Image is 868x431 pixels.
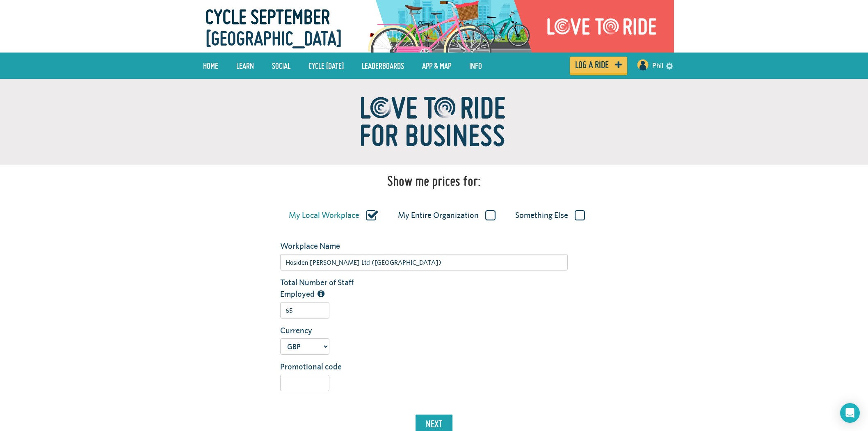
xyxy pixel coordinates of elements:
label: Currency [274,325,374,337]
a: settings drop down toggle [666,62,673,69]
h1: Show me prices for: [387,173,481,189]
label: Total Number of Staff Employed [274,277,374,300]
img: ltr_for_biz-e6001c5fe4d5a622ce57f6846a52a92b55b8f49da94d543b329e0189dcabf444.png [331,79,537,165]
label: Something Else [515,210,585,221]
label: Promotional code [274,361,374,373]
label: Workplace Name [274,240,374,252]
a: Social [266,55,297,76]
a: App & Map [416,55,457,76]
a: Phil [652,56,663,76]
a: Info [463,55,488,76]
span: [GEOGRAPHIC_DATA] [206,23,342,54]
div: Open Intercom Messenger [840,403,860,423]
a: Leaderboards [356,55,410,76]
span: Log a ride [575,61,609,69]
a: Home [197,55,224,76]
a: LEARN [230,55,260,76]
label: My Entire Organization [398,210,496,221]
img: User profile image [636,58,649,71]
i: The total number of people employed by this organization/workplace, including part time staff. [318,290,324,298]
a: Log a ride [570,57,627,73]
a: Cycle [DATE] [302,55,350,76]
label: My Local Workplace [289,210,378,221]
